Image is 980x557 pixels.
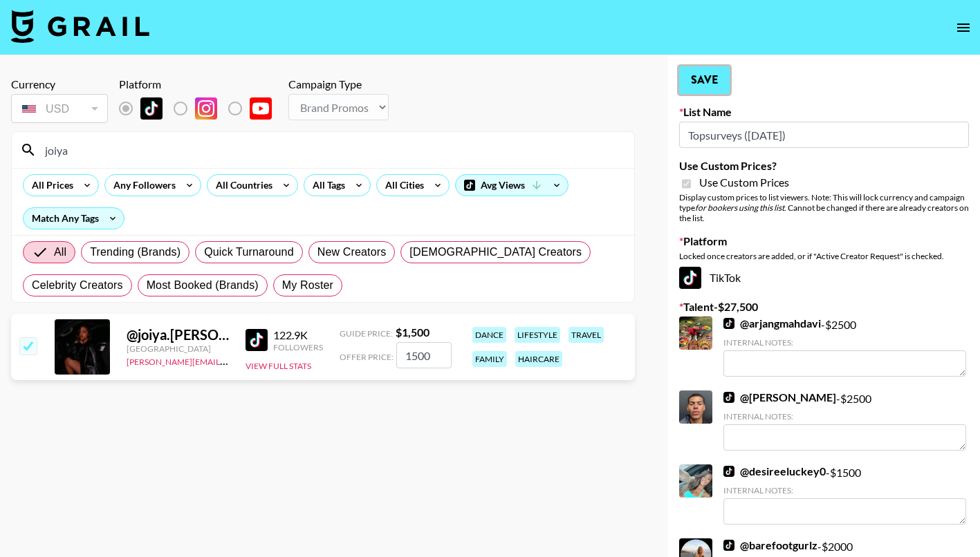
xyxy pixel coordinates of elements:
span: Offer Price: [340,352,394,362]
div: Currency [11,77,108,91]
div: - $ 2500 [723,317,966,377]
div: haircare [515,351,562,367]
div: Internal Notes: [723,337,966,348]
span: All [54,244,66,261]
div: dance [472,327,506,343]
div: lifestyle [515,327,560,343]
img: Grail Talent [11,10,149,43]
div: 122.9K [273,328,323,342]
span: Celebrity Creators [32,277,123,294]
div: - $ 1500 [723,464,966,525]
img: TikTok [723,318,734,329]
div: Platform [119,77,283,91]
img: TikTok [723,466,734,477]
span: Use Custom Prices [699,176,789,189]
button: open drawer [950,14,977,41]
img: TikTok [723,392,734,403]
div: All Countries [207,175,275,196]
div: Avg Views [456,175,568,196]
img: Instagram [195,97,217,120]
img: TikTok [140,97,163,120]
div: Campaign Type [288,77,389,91]
span: [DEMOGRAPHIC_DATA] Creators [409,244,582,261]
a: @desireeluckey0 [723,464,826,478]
label: List Name [679,105,969,119]
img: YouTube [250,97,272,120]
a: @barefootgurlz [723,538,817,552]
div: Any Followers [105,175,178,196]
div: - $ 2500 [723,390,966,451]
div: family [472,351,507,367]
div: All Tags [304,175,348,196]
div: TikTok [679,267,969,289]
strong: $ 1,500 [396,325,429,339]
input: Search by User Name [37,139,626,161]
img: TikTok [723,540,734,551]
div: Currency is locked to USD [11,91,108,126]
div: Locked once creators are added, or if "Active Creator Request" is checked. [679,251,969,261]
span: New Creators [317,244,387,261]
em: for bookers using this list [695,202,784,213]
div: travel [568,327,604,343]
div: USD [14,97,105,121]
img: TikTok [679,267,701,289]
div: Display custom prices to list viewers. Note: This will lock currency and campaign type . Cannot b... [679,192,969,223]
label: Platform [679,234,969,248]
div: Match Any Tags [24,208,124,229]
button: Save [679,66,730,94]
div: @ joiya.[PERSON_NAME] [127,326,229,343]
span: Trending (Brands) [90,244,181,261]
label: Use Custom Prices? [679,159,969,173]
input: 1,500 [396,342,452,368]
div: Internal Notes: [723,485,966,495]
span: Quick Turnaround [204,244,294,261]
span: Guide Price: [340,328,393,339]
div: Followers [273,342,323,352]
div: Internal Notes: [723,411,966,422]
div: All Cities [377,175,427,196]
div: All Prices [24,175,76,196]
img: TikTok [246,329,268,351]
span: Most Booked (Brands) [147,277,259,294]
a: @arjangmahdavi [723,317,821,330]
a: @[PERSON_NAME] [723,390,836,404]
label: Talent - $ 27,500 [679,300,969,314]
span: My Roster [282,277,333,294]
a: [PERSON_NAME][EMAIL_ADDRESS][PERSON_NAME][DOMAIN_NAME] [127,354,397,367]
div: [GEOGRAPHIC_DATA] [127,343,229,354]
div: List locked to TikTok. [119,94,283,123]
button: View Full Stats [246,361,311,371]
